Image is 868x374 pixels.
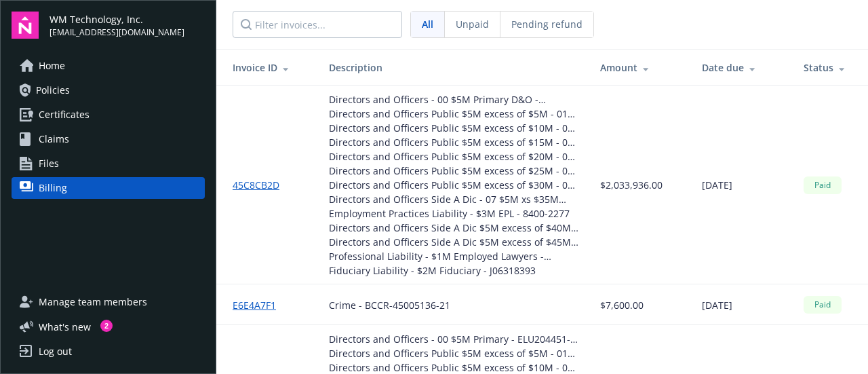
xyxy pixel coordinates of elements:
span: $2,033,936.00 [600,178,663,192]
div: Crime - BCCR-45005136-21 [329,298,450,312]
a: E6E4A7F1 [233,298,287,312]
span: Unpaid [456,17,489,31]
div: Directors and Officers Side A Dic $5M excess of $40M - 08 $5M xs $40 Excess Side A D&O - 0312-9270 [329,221,578,235]
span: WM Technology, Inc. [50,12,184,26]
span: Files [39,153,59,174]
div: Log out [39,341,72,362]
a: Policies [12,79,205,101]
a: Home [12,55,205,77]
div: Directors and Officers - 00 $5M Primary - ELU204451-25 [329,332,578,346]
span: [EMAIL_ADDRESS][DOMAIN_NAME] [50,26,184,39]
a: Billing [12,177,205,199]
span: Paid [809,299,836,311]
button: WM Technology, Inc.[EMAIL_ADDRESS][DOMAIN_NAME] [50,12,205,39]
div: Directors and Officers Public $5M excess of $20M - 04 $5M xs $20M D&O - HN-0303-6565-061624 [329,149,578,164]
a: 45C8CB2D [233,178,290,192]
div: Directors and Officers Public $5M excess of $5M - 01 $5M xs $5M D&O - 0312-9268 [329,107,578,121]
span: Claims [39,128,69,150]
span: Manage team members [39,291,147,313]
a: Files [12,153,205,174]
span: Paid [809,179,836,191]
span: All [422,17,433,31]
div: Directors and Officers Side A Dic - 07 $5M xs $35M Side A D&O - V32B47240301 [329,192,578,206]
div: Directors and Officers Public $5M excess of $10M - 02 $5M xs $10M D&O - [PHONE_NUMBER] [329,121,578,135]
button: What's new2 [12,320,113,334]
div: 2 [100,320,113,332]
div: Directors and Officers - 00 $5M Primary D&O - ELU197695-24 [329,92,578,107]
input: Filter invoices... [233,11,402,38]
a: Certificates [12,104,205,126]
div: Invoice ID [233,60,307,75]
img: navigator-logo.svg [12,12,39,39]
div: Amount [600,60,680,75]
div: Directors and Officers Side A Dic $5M excess of $45M - 09 $5M xs $45M Excess Side A D&O - 652439722 [329,235,578,249]
span: [DATE] [702,298,732,312]
div: Directors and Officers Public $5M excess of $25M - 05 $5M xs $25M D&O - BPRO8110206 [329,164,578,178]
span: What ' s new [39,320,91,334]
span: Home [39,55,65,77]
div: Description [329,60,578,75]
div: Directors and Officers Public $5M excess of $5M - 01 $5M xs $5M - 0312-9268 [329,346,578,360]
div: Directors and Officers Public $5M excess of $15M - 03 $5M xs $15M D&O - QSKSDO000005-24 [329,135,578,149]
span: Certificates [39,104,90,126]
div: Directors and Officers Public $5M excess of $30M - 06 $5M xs $30M D&O - P04ML0000037291 [329,178,578,192]
div: Fiduciary Liability - $2M Fiduciary - J06318393 [329,263,578,278]
span: Billing [39,177,67,199]
div: Date due [702,60,782,75]
div: Professional Liability - $1M Employed Lawyers - [PHONE_NUMBER] [329,249,578,263]
span: Policies [36,79,70,101]
div: Employment Practices Liability - $3M EPL - 8400-2277 [329,206,578,221]
span: Pending refund [511,17,583,31]
a: Manage team members [12,291,205,313]
span: $7,600.00 [600,298,644,312]
a: Claims [12,128,205,150]
span: [DATE] [702,178,732,192]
